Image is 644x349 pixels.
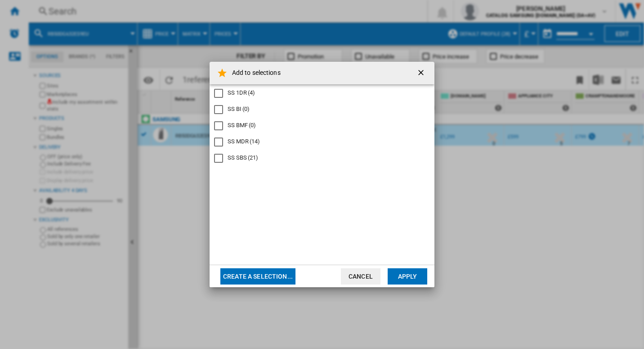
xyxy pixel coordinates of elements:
[220,268,295,285] button: Create a selection...
[341,268,380,285] button: Cancel
[388,268,427,285] button: Apply
[214,121,423,130] md-checkbox: SS BMF
[214,138,423,147] md-checkbox: SS MDR
[228,69,281,78] h4: Add to selections
[228,89,255,97] div: SS 1DR (4)
[214,89,423,98] md-checkbox: SS 1DR
[413,64,431,82] button: getI18NText('BUTTONS.CLOSE_DIALOG')
[228,138,260,146] div: SS MDR (14)
[228,121,256,129] div: SS BMF (0)
[228,105,250,113] div: SS BI (0)
[214,105,423,114] md-checkbox: SS BI
[416,68,427,79] ng-md-icon: getI18NText('BUTTONS.CLOSE_DIALOG')
[228,154,258,162] div: SS SBS (21)
[214,154,430,163] md-checkbox: SS SBS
